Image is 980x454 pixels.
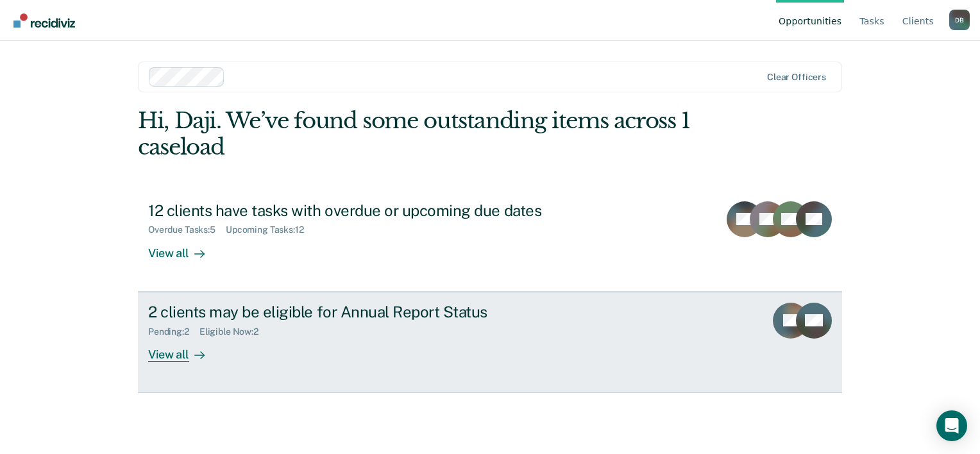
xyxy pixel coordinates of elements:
[148,224,226,235] div: Overdue Tasks : 5
[148,326,199,337] div: Pending : 2
[936,410,967,441] div: Open Intercom Messenger
[949,10,970,30] button: Profile dropdown button
[226,224,314,235] div: Upcoming Tasks : 12
[949,10,970,30] div: D B
[148,201,598,220] div: 12 clients have tasks with overdue or upcoming due dates
[13,13,75,28] img: Recidiviz
[148,303,598,321] div: 2 clients may be eligible for Annual Report Status
[148,235,220,260] div: View all
[767,72,826,83] div: Clear officers
[138,108,701,160] div: Hi, Daji. We’ve found some outstanding items across 1 caseload
[148,337,220,362] div: View all
[199,326,269,337] div: Eligible Now : 2
[138,191,842,292] a: 12 clients have tasks with overdue or upcoming due datesOverdue Tasks:5Upcoming Tasks:12View all
[138,292,842,393] a: 2 clients may be eligible for Annual Report StatusPending:2Eligible Now:2View all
